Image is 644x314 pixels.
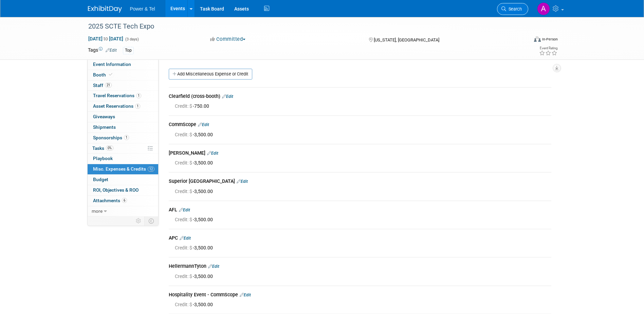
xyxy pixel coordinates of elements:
a: Travel Reservations1 [88,91,158,101]
span: Credit: $ [175,274,193,279]
a: more [88,206,158,216]
a: Edit [208,264,219,269]
a: Event Information [88,59,158,70]
span: Credit: $ [175,160,193,165]
span: Budget [93,177,108,182]
span: Giveaways [93,114,115,119]
a: Attachments6 [88,196,158,206]
span: Tasks [92,145,113,151]
div: Top [123,47,134,54]
span: Credit: $ [175,245,193,250]
a: Misc. Expenses & Credits12 [88,164,158,174]
div: CommScope [169,121,551,129]
a: Edit [240,293,251,297]
span: Power & Tel [130,6,155,12]
span: Search [506,6,522,12]
a: Edit [180,236,191,241]
span: -3,500.00 [175,160,216,165]
div: AFL [169,206,551,214]
span: Sponsorships [93,135,129,140]
span: -3,500.00 [175,274,216,279]
div: Superior [GEOGRAPHIC_DATA] [169,178,551,186]
a: Edit [222,94,233,99]
span: [DATE] [DATE] [88,36,124,42]
a: Tasks0% [88,143,158,154]
span: Staff [93,83,112,88]
td: Personalize Event Tab Strip [133,216,145,225]
span: ROI, Objectives & ROO [93,187,139,193]
span: -750.00 [175,103,212,109]
a: Shipments [88,122,158,133]
a: Add Miscellaneous Expense or Credit [169,69,252,80]
span: Credit: $ [175,217,193,222]
a: Asset Reservations1 [88,101,158,111]
a: Edit [179,208,190,212]
i: Booth reservation complete [109,73,112,76]
a: Sponsorships1 [88,133,158,143]
a: Playbook [88,154,158,164]
td: Tags [88,47,117,54]
div: APC [169,234,551,243]
span: Misc. Expenses & Credits [93,166,154,172]
a: Edit [237,179,248,184]
span: Event Information [93,62,131,67]
img: Alina Dorion [537,2,550,15]
span: 6 [122,198,127,203]
button: Committed [208,36,248,43]
span: [US_STATE], [GEOGRAPHIC_DATA] [374,37,439,42]
a: ROI, Objectives & ROO [88,185,158,195]
span: to [103,36,109,41]
td: Toggle Event Tabs [144,216,158,225]
span: -3,500.00 [175,245,216,250]
span: 12 [148,167,154,172]
a: Budget [88,175,158,185]
a: Edit [207,151,218,156]
span: Attachments [93,198,127,203]
a: Staff21 [88,81,158,91]
span: 0% [106,145,113,151]
span: -3,500.00 [175,189,216,194]
a: Edit [198,122,209,127]
span: 1 [135,104,140,109]
div: Clearfield (cross-booth) [169,93,551,101]
span: Playbook [93,156,113,161]
span: Travel Reservations [93,93,141,98]
span: -3,500.00 [175,217,216,222]
span: -3,500.00 [175,302,216,307]
div: In-Person [542,37,558,42]
a: Edit [106,48,117,53]
div: Event Rating [539,47,557,50]
img: Format-Inperson.png [534,36,541,42]
a: Giveaways [88,112,158,122]
div: Event Format [488,35,558,46]
div: 2025 SCTE Tech Expo [86,20,518,33]
span: (3 days) [125,37,139,41]
a: Booth [88,70,158,80]
span: Credit: $ [175,189,193,194]
span: 21 [105,83,112,88]
span: 1 [136,93,141,98]
span: Asset Reservations [93,103,140,109]
span: Shipments [93,124,116,130]
span: Booth [93,72,114,77]
div: [PERSON_NAME] [169,150,551,158]
span: more [92,208,103,214]
div: Hospitality Event - CommScope [169,291,551,299]
span: Credit: $ [175,132,193,137]
a: Search [497,3,528,15]
div: HellermannTyton [169,263,551,271]
span: Credit: $ [175,103,193,109]
span: 1 [124,135,129,140]
img: ExhibitDay [88,6,122,13]
span: -3,500.00 [175,132,216,137]
span: Credit: $ [175,302,193,307]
